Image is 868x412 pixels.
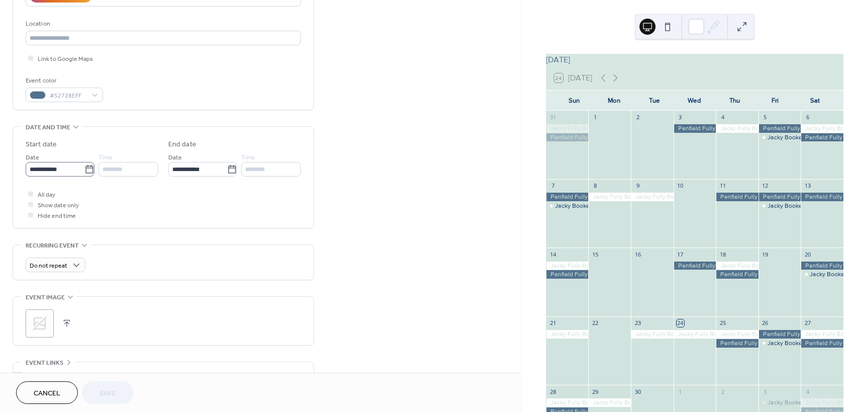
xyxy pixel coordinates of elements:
[26,240,79,251] span: Recurring event
[675,91,715,111] div: Wed
[546,124,589,133] div: Jacky Fully Booked
[758,124,801,133] div: Penfield Fully Booked
[801,193,843,201] div: Penfield Fully Booked
[768,202,816,210] div: Jacky Booked PM
[801,270,843,279] div: Jacky Booked PM
[26,19,299,29] div: Location
[674,124,716,133] div: Penfield Fully Booked
[795,91,835,111] div: Sat
[719,182,726,190] div: 11
[13,362,313,383] div: •••
[801,133,843,142] div: Penfield Fully Booked
[549,251,557,258] div: 14
[631,193,674,201] div: Jacky Fully Booked
[549,114,557,121] div: 31
[758,202,801,210] div: Jacky Booked PM
[674,262,716,270] div: Penfield Fully Booked
[716,124,758,133] div: Jacky Fully Booked
[50,91,87,101] span: #52728EFF
[98,152,113,163] span: Time
[762,114,769,121] div: 5
[716,193,758,201] div: Penfield Fully Booked
[546,270,589,279] div: Penfield Fully Booked
[634,182,641,190] div: 9
[634,251,641,258] div: 16
[801,339,843,348] div: Penfield Fully Booked
[591,319,599,327] div: 22
[804,319,811,327] div: 27
[38,211,76,221] span: Hide end time
[762,251,769,258] div: 19
[762,182,769,190] div: 12
[677,114,684,121] div: 3
[34,388,60,399] span: Cancel
[546,193,589,201] div: Penfield Fully Booked
[677,388,684,395] div: 1
[634,388,641,395] div: 30
[168,139,196,150] div: End date
[768,339,816,348] div: Jacky Booked PM
[594,91,634,111] div: Mon
[758,133,801,142] div: Jacky Booked PM
[719,388,726,395] div: 2
[591,182,599,190] div: 8
[591,251,599,258] div: 15
[546,262,589,270] div: Jacky Fully Booked
[719,251,726,258] div: 18
[762,319,769,327] div: 26
[554,91,594,111] div: Sun
[634,319,641,327] div: 23
[716,262,758,270] div: Jacky Fully Booked
[549,182,557,190] div: 7
[804,114,811,121] div: 6
[588,193,631,201] div: Jacky Fully Booked
[555,202,604,210] div: Jacky Booked PM
[768,133,816,142] div: Jacky Booked PM
[716,339,758,348] div: Penfield Fully Booked
[716,270,758,279] div: Penfield Fully Booked
[591,114,599,121] div: 1
[716,330,758,339] div: Jacky Fully Booked
[168,152,182,163] span: Date
[801,398,843,407] div: Jacky Fully Booked
[549,388,557,395] div: 28
[16,381,78,404] button: Cancel
[804,388,811,395] div: 4
[549,319,557,327] div: 21
[758,330,801,339] div: Penfield Fully Booked
[719,114,726,121] div: 4
[26,358,63,368] span: Event links
[758,339,801,348] div: Jacky Booked PM
[758,398,801,407] div: Jacky Booked PM
[755,91,795,111] div: Fri
[801,330,843,339] div: Jacky Fully Booked
[38,200,79,211] span: Show date only
[719,319,726,327] div: 25
[26,292,65,303] span: Event image
[810,270,858,279] div: Jacky Booked PM
[677,182,684,190] div: 10
[804,251,811,258] div: 20
[634,91,675,111] div: Tue
[546,398,589,407] div: Jacky Fully Booked
[38,54,93,64] span: Link to Google Maps
[801,124,843,133] div: Jacky Fully Booked
[26,75,101,86] div: Event color
[26,139,57,150] div: Start date
[677,319,684,327] div: 24
[762,388,769,395] div: 3
[634,114,641,121] div: 2
[674,330,716,339] div: Jacky Fully Booked
[631,330,674,339] div: Jacky Fully Booked
[30,260,67,272] span: Do not repeat
[241,152,255,163] span: Time
[546,330,589,339] div: Jacky Fully Booked
[758,193,801,201] div: Penfield Fully Booked
[546,133,589,142] div: Penfield Fully Booked
[26,309,54,338] div: ;
[26,152,39,163] span: Date
[546,202,589,210] div: Jacky Booked PM
[591,388,599,395] div: 29
[588,398,631,407] div: Jacky Fully Booked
